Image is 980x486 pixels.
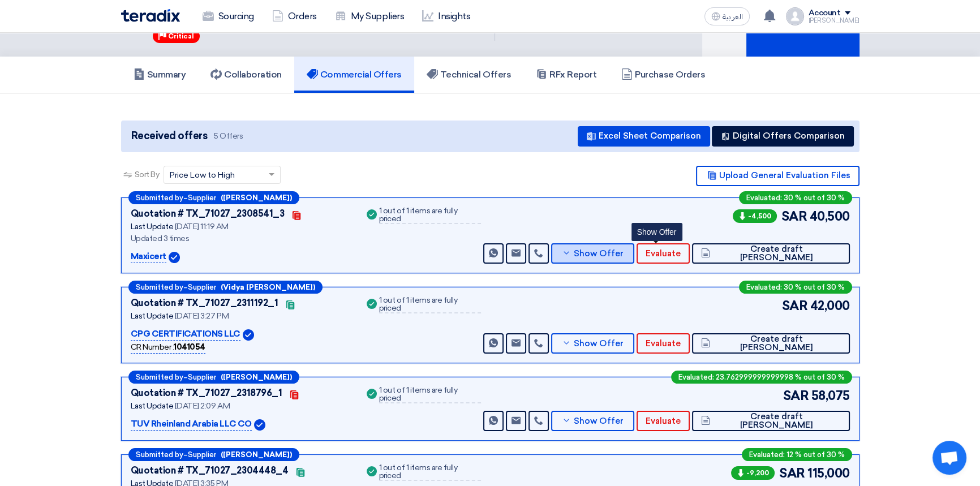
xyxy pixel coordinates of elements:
[136,283,183,291] span: Submitted by
[671,371,852,384] div: Evaluated: 23.762999999999998 % out of 30 %
[128,371,299,384] div: –
[723,13,743,21] span: العربية
[414,57,523,93] a: Technical Offers
[168,32,194,40] span: Critical
[779,464,805,483] span: SAR
[326,4,413,29] a: My Suppliers
[646,417,681,425] span: Evaluate
[136,373,183,381] span: Submitted by
[121,57,199,93] a: Summary
[379,296,481,313] div: 1 out of 1 items are fully priced
[131,328,240,341] p: CPG CERTIFICATIONS LLC
[713,335,840,352] span: Create draft [PERSON_NAME]
[574,250,624,258] span: Show Offer
[379,386,481,403] div: 1 out of 1 items are fully priced
[221,194,292,201] b: ([PERSON_NAME])
[413,4,479,29] a: Insights
[121,9,180,22] img: Teradix logo
[637,411,690,431] button: Evaluate
[221,283,315,291] b: (Vidya [PERSON_NAME])
[243,329,254,341] img: Verified Account
[131,250,166,264] p: Maxicert
[637,333,690,354] button: Evaluate
[783,386,809,405] span: SAR
[551,243,635,264] button: Show Offer
[646,250,681,258] span: Evaluate
[609,57,717,93] a: Purchase Orders
[174,342,205,352] b: 1041054
[131,311,174,321] span: Last Update
[131,401,174,411] span: Last Update
[188,373,216,381] span: Supplier
[810,296,849,315] span: 42,000
[733,209,777,223] span: -4,500
[713,245,840,262] span: Create draft [PERSON_NAME]
[170,169,235,181] span: Price Low to High
[704,7,750,25] button: العربية
[631,223,682,241] div: Show Offer
[175,401,230,411] span: [DATE] 2:09 AM
[263,4,326,29] a: Orders
[807,464,850,483] span: 115,000
[811,386,849,405] span: 58,075
[128,448,299,461] div: –
[136,451,183,458] span: Submitted by
[131,418,252,431] p: TUV Rheinland Arabia LLC CO
[210,69,282,80] h5: Collaboration
[198,57,294,93] a: Collaboration
[188,451,216,458] span: Supplier
[574,339,624,348] span: Show Offer
[379,207,481,224] div: 1 out of 1 items are fully priced
[782,296,808,315] span: SAR
[175,311,229,321] span: [DATE] 3:27 PM
[781,207,807,226] span: SAR
[809,207,849,226] span: 40,500
[739,281,852,294] div: Evaluated: 30 % out of 30 %
[809,8,841,18] div: Account
[136,194,183,201] span: Submitted by
[712,126,854,147] button: Digital Offers Comparison
[188,194,216,201] span: Supplier
[188,283,216,291] span: Supplier
[128,191,299,204] div: –
[194,4,263,29] a: Sourcing
[523,57,609,93] a: RFx Report
[731,466,775,480] span: -9,200
[578,126,710,147] button: Excel Sheet Comparison
[294,57,414,93] a: Commercial Offers
[135,169,160,180] span: Sort By
[131,386,282,400] div: Quotation # TX_71027_2318796_1
[809,18,859,24] div: [PERSON_NAME]
[551,333,635,354] button: Show Offer
[692,333,849,354] button: Create draft [PERSON_NAME]
[932,441,966,475] div: Open chat
[696,166,859,186] button: Upload General Evaluation Files
[134,69,186,80] h5: Summary
[131,233,351,244] div: Updated 3 times
[131,222,174,231] span: Last Update
[131,296,278,310] div: Quotation # TX_71027_2311192_1
[128,281,323,294] div: –
[379,464,481,481] div: 1 out of 1 items are fully priced
[786,7,804,25] img: profile_test.png
[692,411,849,431] button: Create draft [PERSON_NAME]
[169,252,180,263] img: Verified Account
[175,222,229,231] span: [DATE] 11:19 AM
[254,419,265,431] img: Verified Account
[214,131,243,141] span: 5 Offers
[221,373,292,381] b: ([PERSON_NAME])
[131,207,285,221] div: Quotation # TX_71027_2308541_3
[637,243,690,264] button: Evaluate
[427,69,511,80] h5: Technical Offers
[742,448,852,461] div: Evaluated: 12 % out of 30 %
[713,412,840,429] span: Create draft [PERSON_NAME]
[536,69,596,80] h5: RFx Report
[131,128,208,144] span: Received offers
[574,417,624,425] span: Show Offer
[646,339,681,348] span: Evaluate
[131,341,205,354] div: CR Number :
[551,411,635,431] button: Show Offer
[692,243,849,264] button: Create draft [PERSON_NAME]
[739,191,852,204] div: Evaluated: 30 % out of 30 %
[221,451,292,458] b: ([PERSON_NAME])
